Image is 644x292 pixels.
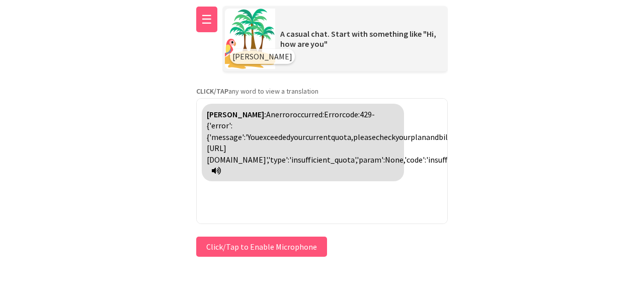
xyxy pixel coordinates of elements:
[324,109,342,119] span: Error
[376,132,395,142] span: check
[426,132,439,142] span: and
[405,155,426,165] span: 'code':
[259,132,290,142] span: exceeded
[207,120,232,130] span: {'error':
[202,104,404,181] div: Click to translate
[207,143,268,164] span: [URL][DOMAIN_NAME]',
[266,109,275,119] span: An
[268,155,289,165] span: 'type':
[357,155,385,165] span: 'param':
[207,109,266,119] strong: [PERSON_NAME]:
[289,155,357,165] span: 'insufficient_quota',
[196,7,217,32] button: ☰
[290,132,305,142] span: your
[207,132,246,142] span: {'message':
[372,109,375,119] span: -
[293,109,324,119] span: occurred:
[360,109,372,119] span: 429
[196,87,448,96] p: any word to view a translation
[331,132,353,142] span: quota,
[225,9,275,69] img: Scenario Image
[353,132,376,142] span: please
[385,155,405,165] span: None,
[439,132,461,142] span: billing
[426,155,499,165] span: 'insufficient_quota'}}
[395,132,411,142] span: your
[342,109,360,119] span: code:
[196,87,228,96] strong: CLICK/TAP
[280,29,436,49] span: A casual chat. Start with something like "Hi, how are you"
[305,132,331,142] span: current
[246,132,259,142] span: 'You
[275,109,293,119] span: error
[196,237,327,257] button: Click/Tap to Enable Microphone
[232,51,292,61] span: [PERSON_NAME]
[411,132,426,142] span: plan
